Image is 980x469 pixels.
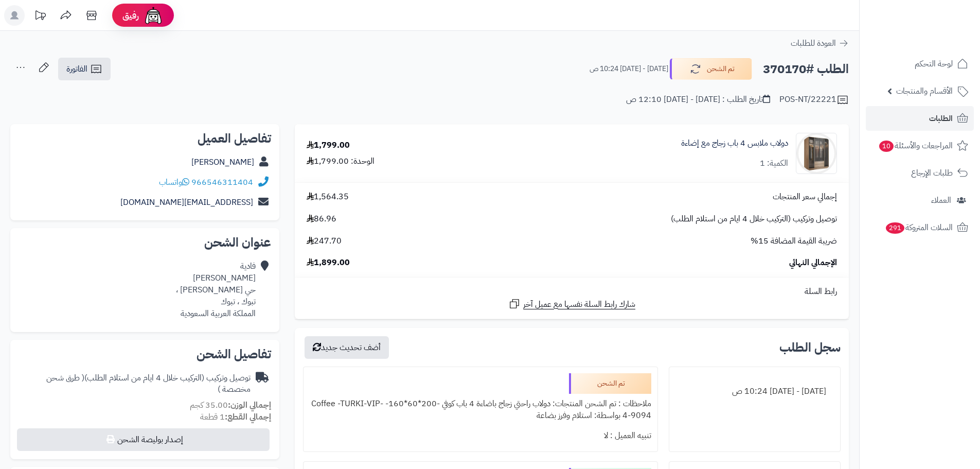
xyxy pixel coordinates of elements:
[307,235,342,247] span: 247.70
[866,161,974,185] a: طلبات الإرجاع
[310,394,651,426] div: ملاحظات : تم الشحن المنتجات: دولاب راحتي زجاج باضاءة 4 باب كوفي -200*60*160- Coffee -TURKI-VIP-4-...
[789,257,837,269] span: الإجمالي النهائي
[307,213,336,225] span: 86.96
[866,215,974,240] a: السلات المتروكة291
[307,140,350,151] div: 1,799.00
[915,57,953,71] span: لوحة التحكم
[910,29,970,50] img: logo-2.png
[760,158,788,169] div: الكمية: 1
[879,141,894,152] span: 10
[19,236,271,249] h2: عنوان الشحن
[896,84,953,98] span: الأقسام والمنتجات
[886,222,904,234] span: 291
[200,411,271,423] small: 1 قطعة
[751,235,837,247] span: ضريبة القيمة المضافة 15%
[885,220,953,235] span: السلات المتروكة
[58,58,111,80] a: الفاتورة
[176,260,256,319] div: فادية [PERSON_NAME] حي [PERSON_NAME] ، تبوك ، تبوك المملكة العربية السعودية
[675,381,834,402] div: [DATE] - [DATE] 10:24 ص
[299,286,845,298] div: رابط السلة
[523,299,635,310] span: شارك رابط السلة نفسها مع عميل آخر
[866,51,974,76] a: لوحة التحكم
[671,213,837,225] span: توصيل وتركيب (التركيب خلال 4 ايام من استلام الطلب)
[17,428,270,451] button: إصدار بوليصة الشحن
[225,411,271,423] strong: إجمالي القطع:
[120,196,253,209] a: [EMAIL_ADDRESS][DOMAIN_NAME]
[779,341,841,354] h3: سجل الطلب
[929,111,953,126] span: الطلبات
[19,372,251,396] div: توصيل وتركيب (التركيب خلال 4 ايام من استلام الطلب)
[866,188,974,213] a: العملاء
[46,372,251,396] span: ( طرق شحن مخصصة )
[569,373,651,394] div: تم الشحن
[791,37,836,49] span: العودة للطلبات
[27,5,53,28] a: تحديثات المنصة
[305,336,389,359] button: أضف تحديث جديد
[159,176,189,188] a: واتساب
[143,5,164,26] img: ai-face.png
[508,298,635,310] a: شارك رابط السلة نفسها مع عميل آخر
[773,191,837,203] span: إجمالي سعر المنتجات
[763,59,849,80] h2: الطلب #370170
[307,257,350,269] span: 1,899.00
[122,9,139,22] span: رفيق
[911,166,953,180] span: طلبات الإرجاع
[931,193,951,207] span: العملاء
[590,64,668,74] small: [DATE] - [DATE] 10:24 ص
[796,133,836,174] img: 1742132386-110103010021.1-90x90.jpg
[191,176,253,188] a: 966546311404
[878,138,953,153] span: المراجعات والأسئلة
[307,191,349,203] span: 1,564.35
[681,137,788,149] a: دولاب ملابس 4 باب زجاج مع إضاءة
[19,132,271,145] h2: تفاصيل العميل
[779,94,849,106] div: POS-NT/22221
[626,94,770,106] div: تاريخ الطلب : [DATE] - [DATE] 12:10 ص
[307,155,375,167] div: الوحدة: 1,799.00
[670,58,752,80] button: تم الشحن
[310,426,651,446] div: تنبيه العميل : لا
[866,106,974,131] a: الطلبات
[791,37,849,49] a: العودة للطلبات
[66,63,87,75] span: الفاتورة
[190,399,271,411] small: 35.00 كجم
[866,133,974,158] a: المراجعات والأسئلة10
[19,348,271,360] h2: تفاصيل الشحن
[191,156,254,168] a: [PERSON_NAME]
[228,399,271,411] strong: إجمالي الوزن:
